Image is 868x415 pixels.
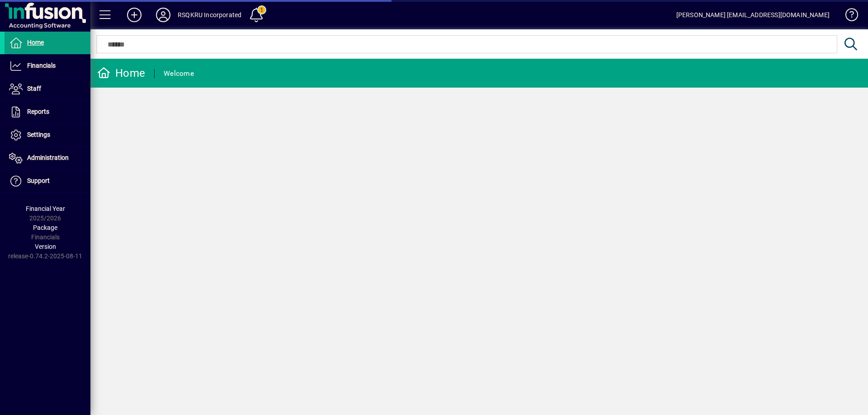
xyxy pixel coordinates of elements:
[35,243,56,250] span: Version
[5,147,90,169] a: Administration
[27,39,44,46] span: Home
[27,85,41,92] span: Staff
[164,66,194,81] div: Welcome
[26,205,65,212] span: Financial Year
[27,108,49,115] span: Reports
[5,78,90,100] a: Staff
[5,101,90,123] a: Reports
[33,224,57,231] span: Package
[5,55,90,77] a: Financials
[27,154,69,161] span: Administration
[839,2,857,31] a: Knowledge Base
[149,7,178,23] button: Profile
[27,131,50,138] span: Settings
[5,124,90,146] a: Settings
[676,8,830,22] div: [PERSON_NAME] [EMAIL_ADDRESS][DOMAIN_NAME]
[178,8,241,22] div: RSQKRU Incorporated
[97,66,145,80] div: Home
[27,62,56,69] span: Financials
[120,7,149,23] button: Add
[5,170,90,192] a: Support
[27,177,50,184] span: Support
